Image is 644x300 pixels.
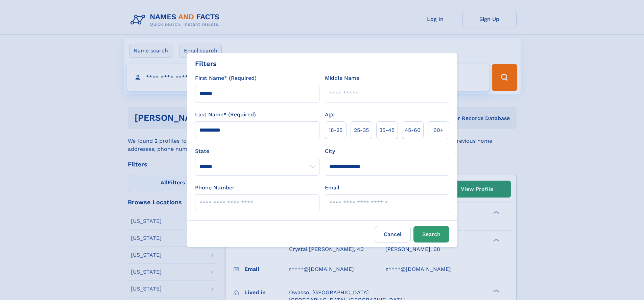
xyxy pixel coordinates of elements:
button: Search [413,226,449,243]
label: Phone Number [195,184,235,192]
label: State [195,147,319,155]
label: City [325,147,335,155]
label: Cancel [375,226,411,243]
span: 35‑45 [379,126,395,134]
span: 45‑60 [405,126,421,134]
div: Filters [195,59,217,69]
label: Age [325,111,335,119]
label: Last Name* (Required) [195,111,256,119]
span: 60+ [433,126,444,134]
label: First Name* (Required) [195,74,257,82]
label: Middle Name [325,74,359,82]
span: 18‑25 [329,126,342,134]
span: 25‑35 [354,126,369,134]
label: Email [325,184,339,192]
